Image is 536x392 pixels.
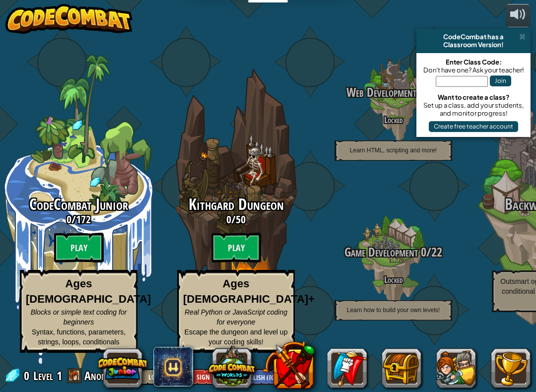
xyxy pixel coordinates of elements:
[420,41,527,49] div: Classroom Version!
[421,101,526,117] div: Set up a class, add your students, and monitor progress!
[84,368,131,384] span: Anonymous
[5,4,133,34] img: CodeCombat - Learn how to code by playing a game
[315,275,472,284] h4: Locked
[26,277,151,305] strong: Ages [DEMOGRAPHIC_DATA]
[57,368,62,384] span: 1
[32,328,126,346] span: Syntax, functions, parameters, strings, loops, conditionals
[420,33,527,41] div: CodeCombat has a
[76,212,91,227] span: 172
[211,233,261,262] btn: Play
[226,212,231,227] span: 0
[490,75,511,86] button: Join
[421,66,526,74] div: Don't have one? Ask your teacher!
[24,368,32,384] span: 0
[189,194,284,215] span: Kithgard Dungeon
[185,328,288,346] span: Escape the dungeon and level up your coding skills!
[157,213,315,225] h3: /
[29,194,128,215] span: CodeCombat Junior
[67,212,71,227] span: 0
[506,4,531,27] button: Adjust volume
[185,308,287,326] span: Real Python or JavaScript coding for everyone
[315,86,472,99] h3: /
[315,115,472,125] h4: Locked
[315,246,472,259] h3: /
[347,307,440,314] span: Learn how to build your own levels!
[54,233,104,262] btn: Play
[157,55,315,369] div: Complete previous world to unlock
[31,308,127,326] span: Blocks or simple text coding for beginners
[431,244,442,261] span: 22
[429,121,518,132] button: Create free teacher account
[346,84,416,101] span: Web Development
[183,277,315,305] strong: Ages [DEMOGRAPHIC_DATA]+
[236,212,246,227] span: 50
[33,368,53,384] span: Level
[421,58,526,66] div: Enter Class Code:
[350,147,437,154] span: Learn HTML, scripting and more!
[418,244,426,261] span: 0
[344,244,418,261] span: Game Development
[421,93,526,101] div: Want to create a class?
